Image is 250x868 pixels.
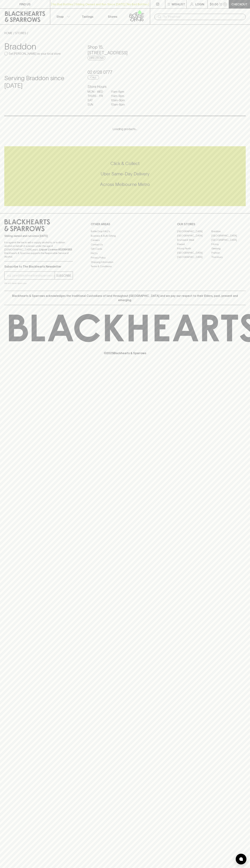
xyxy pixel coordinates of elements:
p: THURS - FRI [88,94,105,98]
p: It is against the law to sell or supply alcohol to, or to obtain alcohol on behalf of a person un... [4,241,73,258]
p: 10am - 9pm [111,98,129,102]
h3: Braddon [4,41,79,51]
p: MON - WED [88,89,105,94]
p: Subscribe to The Blackhearts Newsletter [4,264,73,269]
a: [GEOGRAPHIC_DATA] [177,251,211,255]
a: Elwood [177,242,211,246]
a: Terms & Conditions [91,264,159,269]
a: Stores [100,9,125,24]
p: Login [195,2,204,6]
a: Fitzroy [211,242,246,246]
p: FIND US [19,2,31,6]
button: SUBSCRIBE [55,272,73,279]
p: Loading products... [4,127,246,131]
p: Checkout [231,2,247,6]
input: Try "Pinot noir" [163,14,243,20]
a: Bottle Drop FAQ's [91,229,159,234]
a: [GEOGRAPHIC_DATA] [177,229,211,233]
a: Brunswick West [177,238,211,242]
a: Business & Bulk Gifting [91,234,159,238]
p: Wishlist [172,2,185,6]
a: [GEOGRAPHIC_DATA] [211,233,246,238]
a: Gift Cards [91,247,159,251]
h5: Uber Same-Day Delivery [4,171,246,177]
p: SUBSCRIBE [56,273,71,278]
a: Shipping Information [91,260,159,264]
p: OTHER AREAS [91,222,159,226]
p: Tastings [82,14,93,19]
img: bubble-icon [239,857,243,861]
a: Call [88,75,99,79]
p: Shop [56,14,64,19]
h4: Serving Braddon since [DATE] [4,74,79,89]
a: Privacy Policy [91,256,159,260]
h5: Click & Collect [4,161,246,166]
a: Prahran [211,251,246,255]
h6: Store Hours [88,84,162,89]
p: SAT [88,98,105,102]
a: Careers [91,238,159,242]
p: 10am - 8pm [111,102,129,107]
button: Shop [50,9,75,24]
a: FAQ's [91,251,159,255]
a: Tastings [75,9,100,24]
input: e.g. jane@blackheartsandsparrows.com.au [7,273,55,278]
a: Contact Us [91,242,159,247]
p: We will never spam you [4,281,73,285]
p: Sibling owned and run since [DATE] [4,234,73,238]
strong: Liquor License #32064953 [39,248,72,251]
p: $0.00 [210,2,218,6]
a: [GEOGRAPHIC_DATA] [177,255,211,259]
p: OUR STORES [177,222,246,226]
p: Set [PERSON_NAME] as your local store [9,51,61,56]
h5: 02 6128 0777 [88,69,162,75]
a: Thornbury [211,255,246,259]
a: Directions [88,56,105,60]
div: Call to action block [4,146,246,206]
p: 0 [224,3,226,5]
a: HOME [4,31,13,35]
h5: Shop 15 , [STREET_ADDRESS] [88,44,162,56]
a: Braddon [211,229,246,233]
a: STORES [15,31,26,35]
a: [GEOGRAPHIC_DATA] [211,238,246,242]
a: Fitzroy North [177,246,211,251]
p: SUN [88,102,105,107]
p: 11am - 9pm [111,94,129,98]
p: Stores [108,14,117,19]
p: Blackhearts & Sparrows acknowledges the traditional Custodians of land throughout [GEOGRAPHIC_DAT... [7,294,243,302]
p: 11am - 8pm [111,89,129,94]
h5: Across Melbourne Metro [4,181,246,187]
a: [GEOGRAPHIC_DATA] [177,233,211,238]
a: Geelong [211,246,246,251]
